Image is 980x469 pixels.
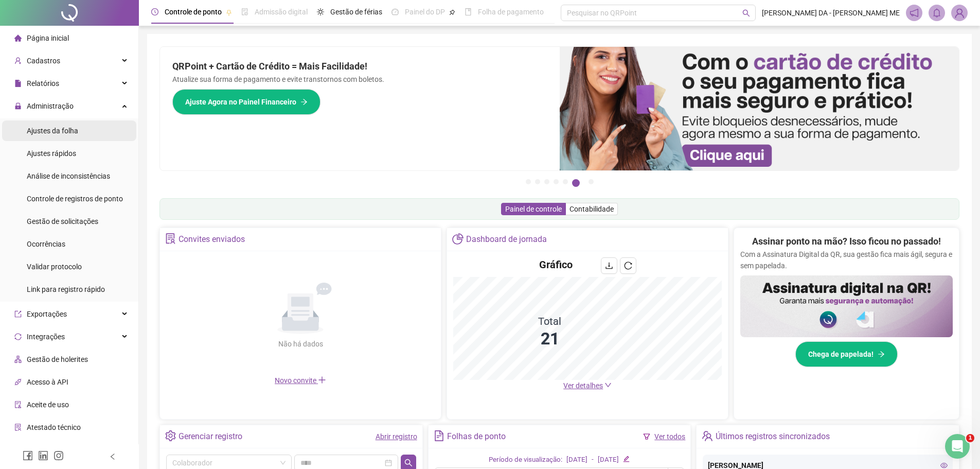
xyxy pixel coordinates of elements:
[318,376,326,384] span: plus
[54,450,64,461] span: instagram
[945,434,970,459] iframe: Intercom live chat
[554,179,559,184] button: 4
[27,172,110,180] span: Análise de inconsistências
[14,102,22,110] span: lock
[27,355,88,363] span: Gestão de holerites
[27,423,81,431] span: Atestado técnico
[14,401,22,408] span: audit
[172,89,320,115] button: Ajuste Agora no Painel Financeiro
[255,8,308,16] span: Admissão digital
[165,430,176,441] span: setting
[560,47,959,170] img: banner%2F75947b42-3b94-469c-a360-407c2d3115d7.png
[489,455,562,465] div: Período de visualização:
[27,310,67,318] span: Exportações
[624,262,632,270] span: reload
[740,275,953,337] img: banner%2F02c71560-61a6-44d4-94b9-c8ab97240462.png
[376,432,417,441] a: Abrir registro
[14,57,22,64] span: user-add
[952,5,967,21] img: 51100
[563,381,612,390] a: Ver detalhes down
[241,8,248,15] span: file-done
[27,217,98,225] span: Gestão de solicitações
[544,179,549,184] button: 3
[752,234,941,249] h2: Assinar ponto na mão? Isso ficou no passado!
[434,430,444,441] span: file-text
[563,381,603,390] span: Ver detalhes
[740,249,953,271] p: Com a Assinatura Digital da QR, sua gestão fica mais ágil, segura e sem papelada.
[27,333,65,341] span: Integrações
[14,34,22,42] span: home
[566,455,587,465] div: [DATE]
[14,356,22,363] span: apartment
[391,8,399,15] span: dashboard
[165,233,176,244] span: solution
[405,8,445,16] span: Painel do DP
[910,8,919,18] span: notification
[762,7,900,19] span: [PERSON_NAME] DA - [PERSON_NAME] ME
[478,8,544,16] span: Folha de pagamento
[27,149,76,158] span: Ajustes rápidos
[14,424,22,431] span: solution
[932,8,941,18] span: bell
[795,341,898,367] button: Chega de papelada!
[404,459,413,467] span: search
[505,205,562,213] span: Painel de controle
[539,257,573,272] h4: Gráfico
[14,333,22,340] span: sync
[23,450,33,461] span: facebook
[172,59,547,74] h2: QRPoint + Cartão de Crédito = Mais Facilidade!
[466,231,547,248] div: Dashboard de jornada
[589,179,594,184] button: 7
[654,432,685,441] a: Ver todos
[526,179,531,184] button: 1
[604,381,612,389] span: down
[27,102,74,110] span: Administração
[572,179,580,187] button: 6
[179,231,245,248] div: Convites enviados
[14,378,22,386] span: api
[27,401,69,409] span: Aceite de uso
[598,455,619,465] div: [DATE]
[605,262,613,270] span: download
[172,74,547,85] p: Atualize sua forma de pagamento e evite transtornos com boletos.
[275,376,326,385] span: Novo convite
[563,179,568,184] button: 5
[27,263,82,271] span: Validar protocolo
[643,433,650,440] span: filter
[592,455,594,465] div: -
[27,57,60,65] span: Cadastros
[702,430,712,441] span: team
[14,310,22,318] span: export
[317,8,324,15] span: sun
[165,8,222,16] span: Controle de ponto
[27,34,69,42] span: Página inicial
[966,434,974,442] span: 1
[623,456,630,462] span: edit
[38,450,48,461] span: linkedin
[27,240,65,248] span: Ocorrências
[226,9,232,15] span: pushpin
[109,453,116,460] span: left
[179,428,242,445] div: Gerenciar registro
[14,80,22,87] span: file
[27,378,68,386] span: Acesso à API
[465,8,472,15] span: book
[185,96,296,108] span: Ajuste Agora no Painel Financeiro
[27,195,123,203] span: Controle de registros de ponto
[330,8,382,16] span: Gestão de férias
[151,8,158,15] span: clock-circle
[27,285,105,293] span: Link para registro rápido
[27,79,59,88] span: Relatórios
[940,462,948,469] span: eye
[449,9,455,15] span: pushpin
[452,233,463,244] span: pie-chart
[447,428,506,445] div: Folhas de ponto
[878,351,885,358] span: arrow-right
[300,98,308,106] span: arrow-right
[716,428,830,445] div: Últimos registros sincronizados
[535,179,540,184] button: 2
[569,205,614,213] span: Contabilidade
[253,338,348,350] div: Não há dados
[808,349,874,360] span: Chega de papelada!
[27,127,78,135] span: Ajustes da folha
